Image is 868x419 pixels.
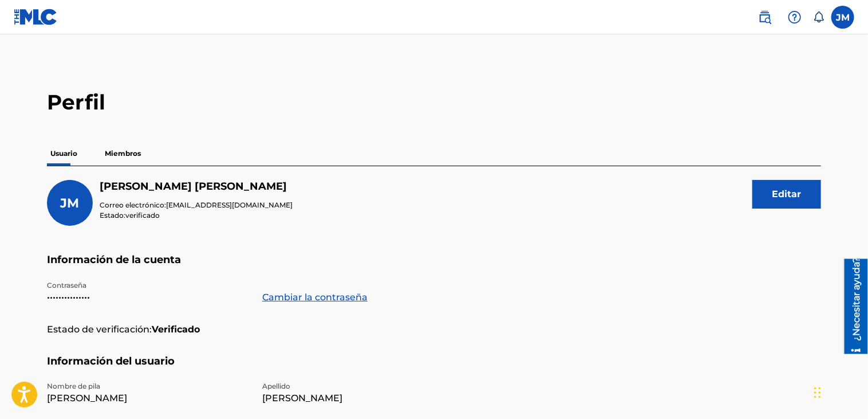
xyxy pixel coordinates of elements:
[100,180,293,193] h5: Johan Steban Muñoz Agredo
[753,6,776,29] a: Public Search
[262,391,464,405] p: [PERSON_NAME]
[783,6,806,29] div: Help
[125,211,160,220] span: verificado
[831,6,854,29] div: User Menu
[262,291,368,304] a: Cambiar la contraseña
[47,291,248,304] p: •••••••••••••••
[262,381,464,391] p: Apellido
[788,10,802,24] img: help
[752,180,821,209] button: Editar
[100,210,293,221] p: Estado:
[758,10,772,24] img: search
[814,375,821,410] div: Arrastrar
[14,9,58,25] img: MLC Logo
[166,201,293,209] span: [EMAIL_ADDRESS][DOMAIN_NAME]
[152,323,200,336] strong: Verificado
[47,323,152,336] p: Estado de verificación:
[47,391,248,405] p: [PERSON_NAME]
[47,253,821,280] h5: Información de la cuenta
[47,355,821,382] h5: Información del usuario
[61,195,80,211] span: JM
[101,142,144,166] p: Miembros
[100,200,293,210] p: Correo electrónico:
[811,364,868,419] iframe: Widget de chat
[47,142,81,166] p: Usuario
[47,280,248,291] p: Contraseña
[47,89,821,115] h2: Perfil
[836,259,868,354] iframe: Resource Center
[47,381,248,391] p: Nombre de pila
[813,11,824,23] div: Notifications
